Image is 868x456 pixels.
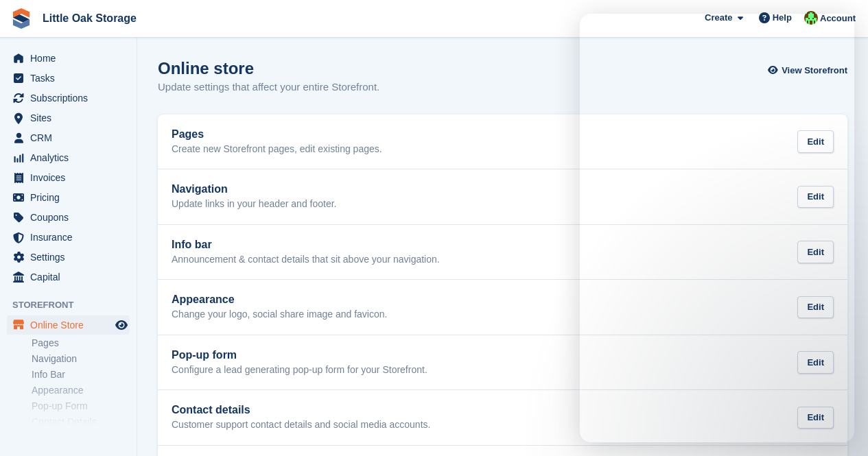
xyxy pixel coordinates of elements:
p: Update settings that affect your entire Storefront. [158,80,379,95]
p: Create new Storefront pages, edit existing pages. [172,143,382,156]
h2: Contact details [172,404,430,416]
a: menu [7,128,130,147]
a: Pop-up form Configure a lead generating pop-up form for your Storefront. Edit [158,335,847,390]
span: Coupons [30,208,113,227]
a: menu [7,148,130,167]
a: menu [7,168,130,187]
a: Little Oak Storage [37,7,142,29]
a: Navigation [32,352,130,365]
a: Navigation Update links in your header and footer. Edit [158,169,847,224]
a: menu [7,108,130,128]
span: Account [820,12,856,25]
img: Michael Aujla [804,11,818,25]
span: Invoices [30,168,113,187]
h2: Navigation [172,183,337,195]
a: menu [7,188,130,207]
span: Settings [30,248,113,267]
p: Announcement & contact details that sit above your navigation. [172,254,440,266]
a: Appearance [32,384,130,397]
a: menu [7,69,130,88]
a: menu [7,315,130,335]
p: Customer support contact details and social media accounts. [172,419,430,431]
span: Tasks [30,69,113,88]
h1: Online store [158,59,379,77]
p: Update links in your header and footer. [172,198,337,211]
span: Create [705,11,732,25]
a: Pages Create new Storefront pages, edit existing pages. Edit [158,115,847,169]
a: menu [7,208,130,227]
span: Subscriptions [30,88,113,108]
span: Help [773,11,792,25]
span: Storefront [12,298,137,312]
a: menu [7,88,130,108]
h2: Pop-up form [172,349,427,361]
span: Analytics [30,148,113,167]
a: Contact Details [32,416,130,429]
iframe: Intercom live chat [580,14,854,442]
span: Pricing [30,188,113,207]
p: Change your logo, social share image and favicon. [172,309,387,321]
span: CRM [30,128,113,147]
h2: Pages [172,128,382,141]
a: menu [7,228,130,247]
h2: Info bar [172,239,440,251]
a: menu [7,49,130,68]
span: Insurance [30,228,113,247]
a: Appearance Change your logo, social share image and favicon. Edit [158,280,847,335]
a: Info bar Announcement & contact details that sit above your navigation. Edit [158,225,847,280]
span: Sites [30,108,113,128]
h2: Appearance [172,293,387,306]
a: Pages [32,337,130,350]
a: Preview store [113,317,130,333]
a: menu [7,267,130,287]
span: Home [30,49,113,68]
a: Contact details Customer support contact details and social media accounts. Edit [158,390,847,445]
a: menu [7,248,130,267]
span: Capital [30,267,113,287]
span: Online Store [30,315,113,335]
img: stora-icon-8386f47178a22dfd0bd8f6a31ec36ba5ce8667c1dd55bd0f319d3a0aa187defe.svg [11,8,32,29]
a: Pop-up Form [32,400,130,413]
p: Configure a lead generating pop-up form for your Storefront. [172,364,427,376]
a: Info Bar [32,368,130,381]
